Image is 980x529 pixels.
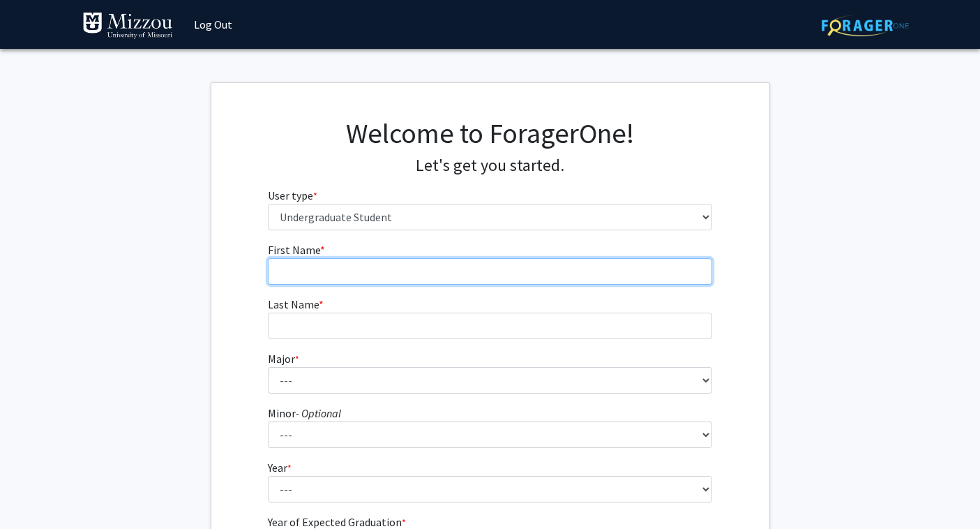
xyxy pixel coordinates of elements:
span: First Name [268,243,320,257]
img: ForagerOne Logo [822,15,909,36]
img: University of Missouri Logo [82,12,173,40]
i: - Optional [296,406,341,420]
label: Major [268,350,299,367]
span: Last Name [268,297,319,311]
label: Year [268,459,292,476]
label: User type [268,187,317,204]
label: Minor [268,405,341,422]
h4: Let's get you started. [268,156,712,176]
h1: Welcome to ForagerOne! [268,117,712,150]
iframe: Chat [10,466,59,519]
